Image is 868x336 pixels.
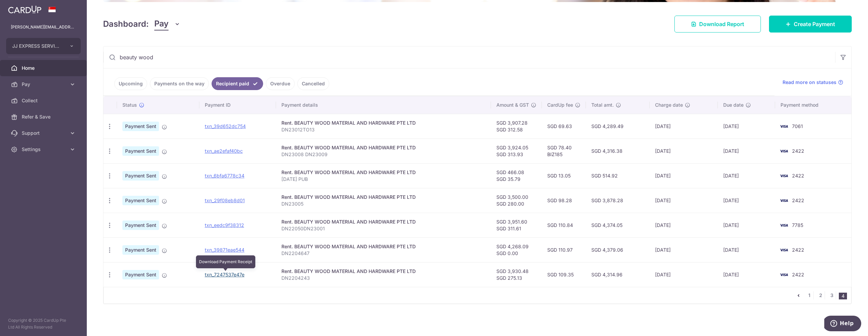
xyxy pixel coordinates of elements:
[281,243,486,250] div: Rent. BEAUTY WOOD MATERIAL AND HARDWARE PTE LTD
[6,38,81,54] button: JJ EXPRESS SERVICES
[718,114,775,139] td: [DATE]
[496,102,529,108] span: Amount & GST
[783,79,843,86] a: Read more on statuses
[281,144,486,151] div: Rent. BEAUTY WOOD MATERIAL AND HARDWARE PTE LTD
[205,173,244,178] a: txn_6bfa6778c34
[769,16,852,33] a: Create Payment
[591,102,614,108] span: Total amt.
[777,196,791,205] img: Bank Card
[586,163,650,188] td: SGD 514.92
[281,151,486,158] p: DN23008 DN23009
[12,43,62,49] span: JJ EXPRESS SERVICES
[266,77,295,90] a: Overdue
[491,237,542,262] td: SGD 4,268.09 SGD 0.00
[792,148,804,154] span: 2422
[650,114,718,139] td: [DATE]
[586,237,650,262] td: SGD 4,379.06
[792,247,804,253] span: 2422
[281,275,486,281] p: DN2204243
[297,77,329,90] a: Cancelled
[542,163,586,188] td: SGD 13.05
[542,188,586,213] td: SGD 98.28
[103,18,149,30] h4: Dashboard:
[491,139,542,163] td: SGD 3,924.05 SGD 313.93
[792,123,803,129] span: 7061
[281,176,486,183] p: [DATE] PUB
[154,18,180,30] button: Pay
[11,24,76,30] p: [PERSON_NAME][EMAIL_ADDRESS][DOMAIN_NAME]
[122,146,159,156] span: Payment Sent
[816,291,825,299] a: 2
[783,79,836,86] span: Read more on statuses
[122,171,159,181] span: Payment Sent
[718,188,775,213] td: [DATE]
[650,163,718,188] td: [DATE]
[205,247,244,253] a: txn_39871eae544
[655,102,683,108] span: Charge date
[718,139,775,163] td: [DATE]
[699,20,744,28] span: Download Report
[22,146,66,153] span: Settings
[805,291,813,299] a: 1
[828,291,836,299] a: 3
[586,139,650,163] td: SGD 4,316.38
[586,262,650,287] td: SGD 4,314.96
[542,139,586,163] td: SGD 78.40 BIZ185
[542,262,586,287] td: SGD 109.35
[777,122,791,130] img: Bank Card
[22,113,66,120] span: Refer & Save
[196,255,255,268] div: Download Payment Receipt
[586,114,650,139] td: SGD 4,289.49
[122,122,159,131] span: Payment Sent
[281,169,486,176] div: Rent. BEAUTY WOOD MATERIAL AND HARDWARE PTE LTD
[212,77,263,90] a: Recipient paid
[281,268,486,275] div: Rent. BEAUTY WOOD MATERIAL AND HARDWARE PTE LTD
[122,220,159,230] span: Payment Sent
[205,123,246,129] a: txn_39d652dc754
[650,188,718,213] td: [DATE]
[22,65,66,71] span: Home
[718,213,775,237] td: [DATE]
[205,272,244,277] a: txn_7247537e47e
[586,213,650,237] td: SGD 4,374.05
[122,196,159,205] span: Payment Sent
[281,250,486,257] p: DN2204647
[281,194,486,201] div: Rent. BEAUTY WOOD MATERIAL AND HARDWARE PTE LTD
[718,262,775,287] td: [DATE]
[22,81,66,88] span: Pay
[122,245,159,255] span: Payment Sent
[542,114,586,139] td: SGD 69.63
[650,262,718,287] td: [DATE]
[114,77,147,90] a: Upcoming
[542,237,586,262] td: SGD 110.97
[650,213,718,237] td: [DATE]
[650,237,718,262] td: [DATE]
[491,188,542,213] td: SGD 3,500.00 SGD 280.00
[22,130,66,136] span: Support
[281,201,486,207] p: DN23005
[542,213,586,237] td: SGD 110.84
[824,316,861,333] iframe: Opens a widget where you can find more information
[777,271,791,279] img: Bank Card
[8,5,41,14] img: CardUp
[491,163,542,188] td: SGD 466.08 SGD 35.79
[723,102,744,108] span: Due date
[839,293,847,299] li: 4
[205,148,243,154] a: txn_ae2efaf40bc
[205,222,244,228] a: txn_eedc9f38312
[547,102,573,108] span: CardUp fee
[777,172,791,180] img: Bank Card
[777,221,791,229] img: Bank Card
[199,96,276,114] th: Payment ID
[792,197,804,203] span: 2422
[281,218,486,225] div: Rent. BEAUTY WOOD MATERIAL AND HARDWARE PTE LTD
[281,225,486,232] p: DN22050DN23001
[122,102,137,108] span: Status
[792,173,804,178] span: 2422
[718,237,775,262] td: [DATE]
[491,114,542,139] td: SGD 3,907.28 SGD 312.58
[276,96,491,114] th: Payment details
[491,262,542,287] td: SGD 3,930.48 SGD 275.13
[775,96,851,114] th: Payment method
